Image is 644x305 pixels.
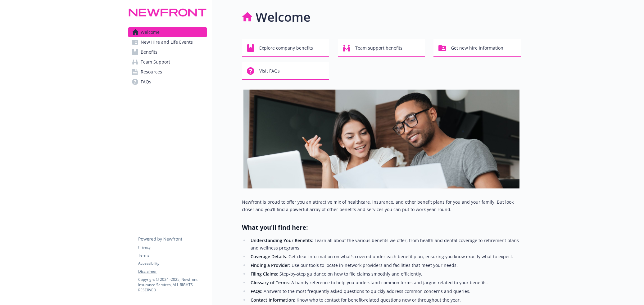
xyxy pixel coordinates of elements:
button: Explore company benefits [242,39,329,57]
a: New Hire and Life Events [128,37,207,47]
span: New Hire and Life Events [141,37,193,47]
li: : Step-by-step guidance on how to file claims smoothly and efficiently. [249,270,521,278]
a: Resources [128,67,207,77]
p: Newfront is proud to offer you an attractive mix of healthcare, insurance, and other benefit plan... [242,198,521,213]
li: : Use our tools to locate in-network providers and facilities that meet your needs. [249,262,521,269]
a: Welcome [128,27,207,37]
img: overview page banner [243,90,519,188]
strong: Finding a Provider [251,262,289,268]
span: Get new hire information [451,42,503,54]
button: Team support benefits [338,39,425,57]
strong: Understanding Your Benefits [251,237,312,243]
p: Copyright © 2024 - 2025 , Newfront Insurance Services, ALL RIGHTS RESERVED [138,277,206,293]
a: Disclaimer [138,269,206,274]
strong: FAQs [251,288,261,294]
li: : Know who to contact for benefit-related questions now or throughout the year. [249,296,521,304]
li: : Answers to the most frequently asked questions to quickly address common concerns and queries. [249,288,521,295]
span: Team Support [141,57,170,67]
span: Explore company benefits [259,42,313,54]
a: Privacy [138,245,206,250]
span: Resources [141,67,162,77]
span: Visit FAQs [259,65,280,77]
a: Terms [138,253,206,258]
button: Visit FAQs [242,62,329,80]
h2: What you'll find here: [242,223,521,232]
li: : Learn all about the various benefits we offer, from health and dental coverage to retirement pl... [249,237,521,252]
button: Get new hire information [433,39,521,57]
h1: Welcome [256,8,311,26]
span: Welcome [141,27,160,37]
strong: Glossary of Terms [251,280,289,285]
a: Accessibility [138,261,206,266]
a: FAQs [128,77,207,87]
strong: Coverage Details [251,254,286,259]
span: Team support benefits [355,42,402,54]
span: FAQs [141,77,151,87]
strong: Contact Information [251,297,294,303]
li: : Get clear information on what’s covered under each benefit plan, ensuring you know exactly what... [249,253,521,260]
strong: Filing Claims [251,271,277,277]
span: Benefits [141,47,157,57]
a: Benefits [128,47,207,57]
li: : A handy reference to help you understand common terms and jargon related to your benefits. [249,279,521,286]
a: Team Support [128,57,207,67]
